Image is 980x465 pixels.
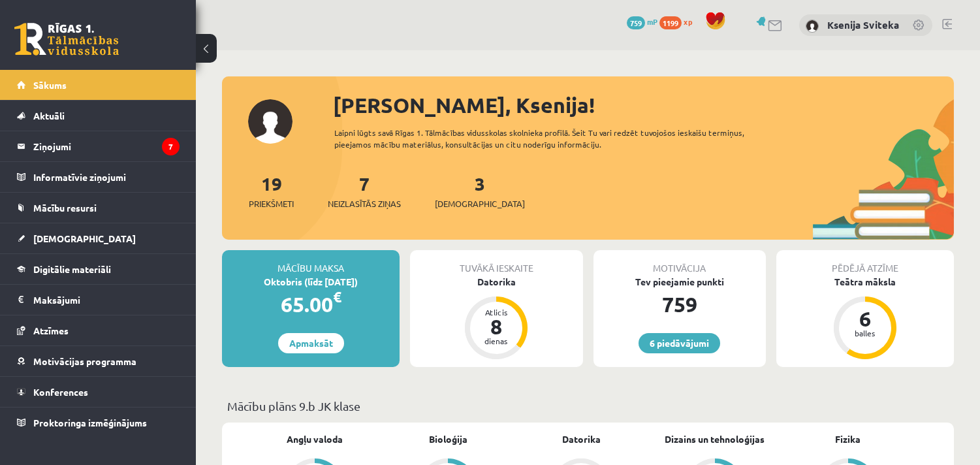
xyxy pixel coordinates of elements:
a: Ziņojumi7 [17,131,180,161]
legend: Informatīvie ziņojumi [33,162,180,192]
div: 65.00 [222,289,400,320]
a: Fizika [835,432,861,446]
p: Mācību plāns 9.b JK klase [227,397,949,415]
a: Bioloģija [429,432,467,446]
span: Neizlasītās ziņas [328,197,401,210]
a: [DEMOGRAPHIC_DATA] [17,223,180,253]
div: Atlicis [477,308,516,316]
a: Proktoringa izmēģinājums [17,408,180,438]
a: 19Priekšmeti [249,172,294,210]
a: Aktuāli [17,101,180,131]
div: Oktobris (līdz [DATE]) [222,275,400,289]
legend: Ziņojumi [33,131,180,161]
div: Tev pieejamie punkti [593,275,766,289]
div: Tuvākā ieskaite [410,250,582,275]
a: Teātra māksla 6 balles [776,275,954,361]
div: 759 [593,289,766,320]
span: Digitālie materiāli [33,263,111,275]
a: Digitālie materiāli [17,254,180,284]
div: Mācību maksa [222,250,400,275]
div: 6 [846,308,885,329]
a: Rīgas 1. Tālmācības vidusskola [14,23,119,56]
div: Teātra māksla [776,275,954,289]
legend: Maksājumi [33,285,180,315]
a: Konferences [17,377,180,407]
span: Proktoringa izmēģinājums [33,417,147,428]
a: Datorika [562,432,601,446]
a: 7Neizlasītās ziņas [328,172,401,210]
a: Ksenija Sviteka [827,18,899,31]
img: Ksenija Sviteka [806,20,819,33]
span: [DEMOGRAPHIC_DATA] [435,197,525,210]
a: Mācību resursi [17,193,180,223]
a: Apmaksāt [278,333,344,353]
a: 759 mP [627,16,657,27]
span: 1199 [659,16,682,29]
div: Datorika [410,275,582,289]
a: 1199 xp [659,16,699,27]
a: Datorika Atlicis 8 dienas [410,275,582,361]
span: 759 [627,16,645,29]
div: balles [846,329,885,337]
span: Konferences [33,386,88,398]
a: Informatīvie ziņojumi [17,162,180,192]
a: Atzīmes [17,315,180,345]
span: Mācību resursi [33,202,97,214]
a: 6 piedāvājumi [639,333,720,353]
div: Laipni lūgts savā Rīgas 1. Tālmācības vidusskolas skolnieka profilā. Šeit Tu vari redzēt tuvojošo... [334,127,774,150]
a: Motivācijas programma [17,346,180,376]
span: € [333,287,341,306]
div: [PERSON_NAME], Ksenija! [333,89,954,121]
span: Aktuāli [33,110,65,121]
a: Maksājumi [17,285,180,315]
div: Motivācija [593,250,766,275]
span: [DEMOGRAPHIC_DATA] [33,232,136,244]
span: Priekšmeti [249,197,294,210]
span: Sākums [33,79,67,91]
div: Pēdējā atzīme [776,250,954,275]
a: Angļu valoda [287,432,343,446]
i: 7 [162,138,180,155]
span: mP [647,16,657,27]
a: Dizains un tehnoloģijas [665,432,765,446]
div: dienas [477,337,516,345]
span: xp [684,16,692,27]
a: 3[DEMOGRAPHIC_DATA] [435,172,525,210]
span: Motivācijas programma [33,355,136,367]
a: Sākums [17,70,180,100]
div: 8 [477,316,516,337]
span: Atzīmes [33,325,69,336]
